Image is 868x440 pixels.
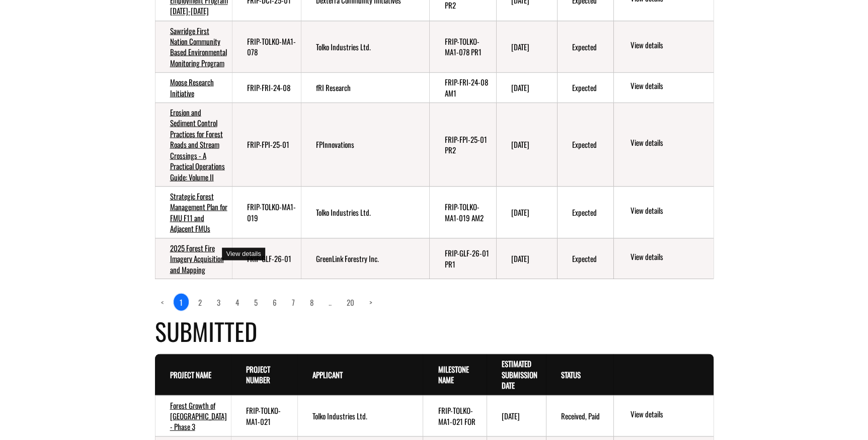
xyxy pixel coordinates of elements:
td: action menu [613,395,713,436]
a: View details [630,408,709,420]
td: FRIP-GLF-26-01 PR1 [429,238,496,279]
time: [DATE] [511,252,529,263]
a: View details [630,251,709,263]
td: GreenLink Forestry Inc. [301,238,429,279]
td: fRI Research [301,72,429,103]
a: page 7 [286,293,301,310]
a: Erosion and Sediment Control Practices for Forest Roads and Stream Crossings - A Practical Operat... [170,106,225,182]
a: Strategic Forest Management Plan for FMU F11 and Adjacent FMUs [170,190,227,233]
a: page 4 [229,293,245,310]
a: Project Number [246,363,270,385]
td: FRIP-FRI-24-08 AM1 [429,72,496,103]
a: page 8 [304,293,320,310]
a: Status [561,369,581,380]
a: page 5 [248,293,264,310]
a: Forest Growth of [GEOGRAPHIC_DATA] - Phase 3 [170,399,227,432]
td: 10/29/2025 [496,238,557,279]
td: 10/14/2025 [496,72,557,103]
td: 2025 Forest Fire Imagery Acquisition and Mapping [155,238,232,279]
td: Expected [557,21,613,72]
td: Received, Paid [546,395,614,436]
td: action menu [613,21,713,72]
td: 10/9/2025 [496,21,557,72]
time: [DATE] [511,41,529,52]
td: FRIP-GLF-26-01 [232,238,301,279]
td: FRIP-TOLKO-MA1-019 AM2 [429,186,496,238]
td: Sawridge First Nation Community Based Environmental Monitoring Program [155,21,232,72]
a: Applicant [312,369,343,380]
td: 10/30/2027 [487,395,546,436]
td: action menu [613,103,713,187]
a: Load more pages [323,293,338,310]
td: Moose Research Initiative [155,72,232,103]
time: [DATE] [511,138,529,149]
h4: Submitted [155,313,714,348]
td: FRIP-FPI-25-01 [232,103,301,187]
td: 10/14/2025 [496,103,557,187]
a: View details [630,137,709,149]
a: Previous page [155,293,170,310]
td: Erosion and Sediment Control Practices for Forest Roads and Stream Crossings - A Practical Operat... [155,103,232,187]
td: Tolko Industries Ltd. [301,21,429,72]
a: Sawridge First Nation Community Based Environmental Monitoring Program [170,25,227,68]
time: [DATE] [511,81,529,93]
td: Forest Growth of Western Canada - Phase 3 [155,395,231,436]
th: Actions [613,354,713,395]
td: FRIP-FRI-24-08 [232,72,301,103]
td: 10/16/2025 [496,186,557,238]
td: FRIP-TOLKO-MA1-019 [232,186,301,238]
a: page 3 [211,293,226,310]
div: View details [222,247,265,260]
td: Expected [557,238,613,279]
td: FRIP-TOLKO-MA1-021 [231,395,297,436]
td: Tolko Industries Ltd. [301,186,429,238]
td: FRIP-TOLKO-MA1-078 [232,21,301,72]
a: View details [630,205,709,217]
a: View details [630,80,709,92]
a: View details [630,39,709,51]
a: page 20 [341,293,360,310]
td: FRIP-TOLKO-MA1-078 PR1 [429,21,496,72]
td: Expected [557,103,613,187]
a: Estimated Submission Date [502,358,537,390]
td: action menu [613,72,713,103]
td: Tolko Industries Ltd. [297,395,423,436]
time: [DATE] [502,410,520,421]
a: Moose Research Initiative [170,76,214,98]
td: Expected [557,72,613,103]
a: page 6 [267,293,283,310]
td: FPInnovations [301,103,429,187]
a: Next page [363,293,378,310]
td: Expected [557,186,613,238]
a: 2025 Forest Fire Imagery Acquisition and Mapping [170,242,224,275]
a: 1 [173,293,189,311]
a: Project Name [170,369,211,380]
a: Milestone Name [438,363,468,385]
td: FRIP-TOLKO-MA1-021 FOR [423,395,486,436]
td: Strategic Forest Management Plan for FMU F11 and Adjacent FMUs [155,186,232,238]
td: action menu [613,238,713,279]
td: action menu [613,186,713,238]
a: page 2 [192,293,208,310]
time: [DATE] [511,206,529,217]
td: FRIP-FPI-25-01 PR2 [429,103,496,187]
